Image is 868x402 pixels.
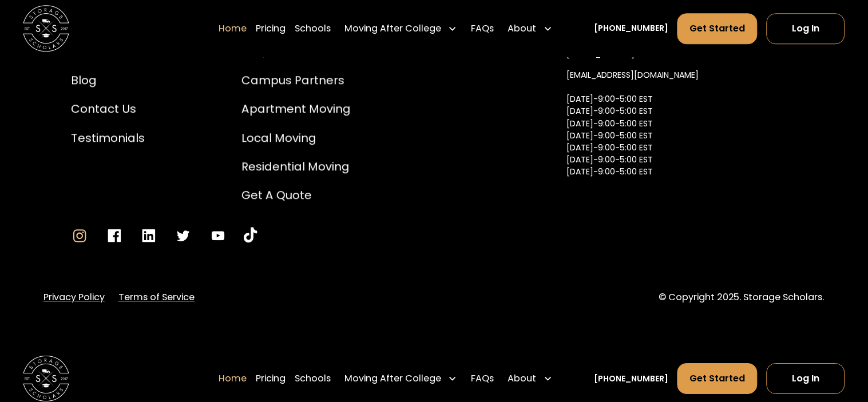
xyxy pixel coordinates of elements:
[23,356,69,402] img: Storage Scholars main logo
[71,71,145,89] a: Blog
[471,363,494,395] a: FAQs
[106,227,123,244] a: Go to Facebook
[219,363,247,395] a: Home
[344,22,441,35] div: Moving After College
[508,372,537,385] div: About
[340,13,462,45] div: Moving After College
[241,158,351,175] a: Residential Moving
[295,363,331,395] a: Schools
[677,363,757,394] a: Get Started
[175,227,192,244] a: Go to Twitter
[241,186,351,204] a: Get a Quote
[71,129,145,146] a: Testimonials
[659,290,825,304] div: © Copyright 2025. Storage Scholars.
[295,13,331,45] a: Schools
[219,13,247,45] a: Home
[594,23,668,35] a: [PHONE_NUMBER]
[118,290,195,304] a: Terms of Service
[566,65,699,207] a: [EMAIL_ADDRESS][DOMAIN_NAME][DATE]-9:00-5:00 EST[DATE]-9:00-5:00 EST[DATE]-9:00-5:00 EST[DATE]-9:...
[677,13,757,44] a: Get Started
[256,13,286,45] a: Pricing
[23,356,69,402] a: home
[504,13,557,45] div: About
[594,373,668,385] a: [PHONE_NUMBER]
[340,363,462,395] div: Moving After College
[140,227,157,244] a: Go to LinkedIn
[241,71,351,89] a: Campus Partners
[209,227,227,244] a: Go to YouTube
[256,363,286,395] a: Pricing
[344,372,441,385] div: Moving After College
[23,6,69,52] img: Storage Scholars main logo
[23,6,69,52] a: home
[241,129,351,146] a: Local Moving
[71,100,145,117] a: Contact Us
[508,22,537,35] div: About
[767,13,845,44] a: Log In
[43,290,105,304] a: Privacy Policy
[767,363,845,394] a: Log In
[244,227,257,244] a: Go to YouTube
[504,363,557,395] div: About
[71,227,88,244] a: Go to Instagram
[471,13,494,45] a: FAQs
[241,100,351,117] a: Apartment Moving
